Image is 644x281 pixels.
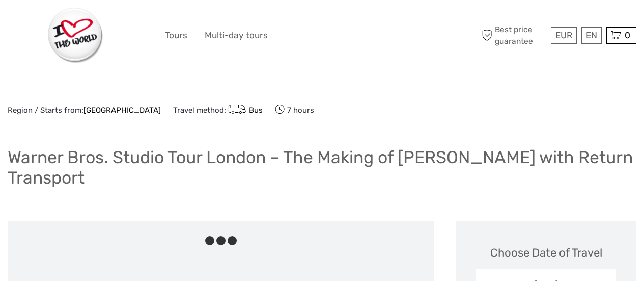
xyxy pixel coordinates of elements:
a: [GEOGRAPHIC_DATA] [83,106,161,115]
a: Bus [226,106,263,115]
img: 2348-baf23551-a511-4a10-a55e-094ec58a59fa_logo_big.png [48,8,103,63]
span: EUR [555,30,572,40]
div: EN [581,27,602,44]
span: 0 [623,30,632,40]
span: Travel method: [173,103,263,117]
div: Choose Date of Travel [490,245,602,261]
h1: Warner Bros. Studio Tour London – The Making of [PERSON_NAME] with Return Transport [8,147,636,188]
span: Region / Starts from: [8,105,161,116]
span: 7 hours [275,103,314,117]
a: Tours [165,28,187,43]
a: Multi-day tours [205,28,268,43]
span: Best price guarantee [479,24,548,46]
